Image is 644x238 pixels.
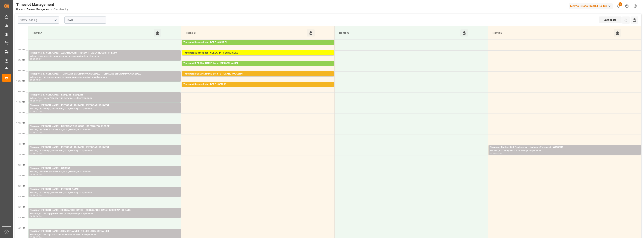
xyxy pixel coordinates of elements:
[183,51,332,55] div: Transport Kuehne Lots - COLLARD - VENDARGUES
[569,2,614,10] button: Melitta Europa GmbH & Co. KG
[18,164,25,166] span: 2:00 PM
[30,72,179,76] div: Transport [PERSON_NAME] - ~CHALONS EN CHAMPAGNE CEDEX - ~CHALONS EN CHAMPAGNE CEDEX
[490,152,496,154] div: 13:00
[16,2,69,7] div: Timeslot Management
[36,152,42,154] div: 13:30
[30,100,36,102] div: 10:30
[30,212,179,215] div: Pallets: 5,TU: 355,City: [GEOGRAPHIC_DATA],Arrival: [DATE] 00:00:00
[16,8,22,11] a: Home
[599,16,622,23] div: Dashboard
[18,59,25,61] span: 9:00 AM
[16,91,25,93] span: 10:30 AM
[36,194,42,196] div: 15:30
[30,194,36,196] div: 15:00
[18,154,25,156] span: 1:30 PM
[30,215,36,217] div: 16:00
[16,101,25,103] span: 11:00 AM
[614,2,623,10] button: show 2 new notifications
[64,16,106,24] input: DD-MM-YYYY
[18,143,25,145] span: 1:00 PM
[16,80,25,82] span: 10:00 AM
[183,72,332,76] div: Transport [PERSON_NAME] Lots - ? - GRAND FOUGERAY
[30,145,179,149] div: Transport [PERSON_NAME] - [GEOGRAPHIC_DATA] - [GEOGRAPHIC_DATA]
[18,49,25,51] span: 8:30 AM
[30,131,36,133] div: 12:00
[183,55,332,58] div: Pallets: 20,TU: 464,City: [GEOGRAPHIC_DATA],Arrival: [DATE] 00:00:00
[36,100,42,102] div: 11:00
[30,187,179,191] div: Transport [PERSON_NAME] - [PERSON_NAME]
[36,215,36,217] div: -
[16,133,25,135] span: 12:30 PM
[36,131,36,133] div: -
[36,58,42,60] div: 09:00
[496,152,502,154] div: 13:30
[183,76,332,79] div: Pallets: 11,TU: 922,City: [GEOGRAPHIC_DATA],Arrival: [DATE] 00:00:00
[18,16,59,24] input: Type to search/select
[30,76,179,79] div: Pallets: 2,TU: 796,City: ~CHALONS EN CHAMPAGNE CEDEX,Arrival: [DATE] 00:00:00
[36,152,36,154] div: -
[36,236,36,238] div: -
[30,149,179,152] div: Pallets: ,TU: 262,City: [GEOGRAPHIC_DATA],Arrival: [DATE] 00:00:00
[30,79,36,81] div: 09:30
[30,166,179,170] div: Transport [PERSON_NAME] - GARONS
[36,173,36,175] div: -
[338,29,460,37] div: Ramp C
[490,145,639,149] div: Transport Dachser Cof Foodservice - dachser affretement - WISSOUS
[30,125,179,128] div: Transport [PERSON_NAME] - BRETIGNY SUR ORGE - BRETIGNY SUR ORGE
[569,3,613,9] div: Melitta Europa GmbH & Co. KG
[30,55,179,58] div: Pallets: 13,TU: 1083,City: ABLAINCOURT PRESSOIR,Arrival: [DATE] 00:00:00
[30,208,179,212] div: Transport [PERSON_NAME]-[GEOGRAPHIC_DATA] - [GEOGRAPHIC_DATA]-[GEOGRAPHIC_DATA]
[30,229,179,233] div: Transport [PERSON_NAME] LES MOFFLAINES - TILLOY LES MOFFLAINES
[36,173,42,175] div: 14:30
[36,58,36,60] div: -
[623,2,631,10] button: Help Center
[18,206,25,208] span: 4:00 PM
[36,79,36,81] div: -
[27,8,49,11] a: Timeslot Management
[36,79,42,81] div: 10:00
[18,175,25,177] span: 2:30 PM
[36,100,36,102] div: -
[30,93,179,97] div: Transport [PERSON_NAME] - LESQUIN - LESQUIN
[18,185,25,187] span: 3:00 PM
[30,97,179,100] div: Pallets: ,TU: 213,City: [GEOGRAPHIC_DATA],Arrival: [DATE] 00:00:00
[30,104,179,107] div: Transport [PERSON_NAME] - [GEOGRAPHIC_DATA] - [GEOGRAPHIC_DATA]
[30,236,36,238] div: 17:00
[30,128,179,131] div: Pallets: ,TU: 62,City: [GEOGRAPHIC_DATA],Arrival: [DATE] 00:00:00
[619,2,622,6] span: 2
[30,107,179,110] div: Pallets: ,TU: 428,City: [GEOGRAPHIC_DATA],Arrival: [DATE] 00:00:00
[16,112,25,114] span: 11:30 AM
[30,170,179,173] div: Pallets: ,TU: 95,City: [GEOGRAPHIC_DATA],Arrival: [DATE] 00:00:00
[18,227,25,229] span: 5:00 PM
[183,41,332,44] div: Transport Kuehne Lots - DERE - CAUREL
[30,110,36,112] div: 11:00
[36,194,36,196] div: -
[52,17,58,23] button: open menu
[183,44,332,48] div: Pallets: 2,TU: 289,City: [GEOGRAPHIC_DATA],Arrival: [DATE] 00:00:00
[36,215,42,217] div: 16:30
[18,70,25,72] span: 9:30 AM
[30,173,36,175] div: 14:00
[18,216,25,219] span: 4:30 PM
[183,65,332,69] div: Pallets: 1,TU: ,City: CARQUEFOU,Arrival: [DATE] 00:00:00
[16,122,25,124] span: 12:00 PM
[30,152,36,154] div: 13:00
[184,29,307,37] div: Ramp B
[30,51,179,55] div: Transport [PERSON_NAME] - ABLAINCOURT PRESSOIR - ABLAINCOURT PRESSOIR
[183,86,332,90] div: Pallets: 2,TU: 1221,City: [GEOGRAPHIC_DATA],Arrival: [DATE] 00:00:00
[30,233,179,236] div: Pallets: 5,TU: 351,City: TILLOY LES MOFFLAINES,Arrival: [DATE] 00:00:00
[491,29,614,37] div: Ramp D
[183,62,332,65] div: Transport [PERSON_NAME] Lots - [PERSON_NAME]
[30,58,36,60] div: 08:30
[36,110,42,112] div: 11:30
[183,83,332,86] div: Transport Kuehne Lots - DERE - SENLIS
[496,152,496,154] div: -
[30,191,179,194] div: Pallets: ,TU: 211,City: [GEOGRAPHIC_DATA],Arrival: [DATE] 00:00:00
[36,236,42,238] div: 17:30
[36,110,36,112] div: -
[490,149,639,152] div: Pallets: 3,TU: 11,City: WISSOUS,Arrival: [DATE] 00:00:00
[18,195,25,198] span: 3:30 PM
[31,29,154,37] div: Ramp A
[36,131,42,133] div: 12:30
